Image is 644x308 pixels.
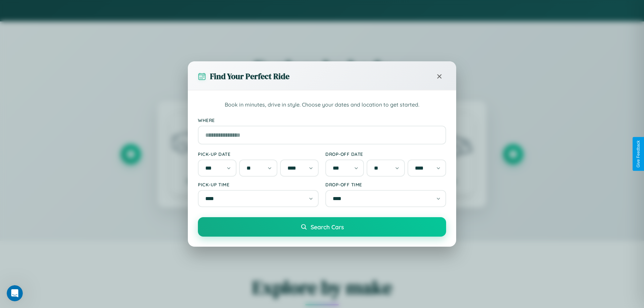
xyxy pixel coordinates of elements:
[198,117,446,123] label: Where
[198,182,319,187] label: Pick-up Time
[325,151,446,157] label: Drop-off Date
[311,223,344,231] span: Search Cars
[198,217,446,237] button: Search Cars
[198,151,319,157] label: Pick-up Date
[210,71,289,82] h3: Find Your Perfect Ride
[198,101,446,109] p: Book in minutes, drive in style. Choose your dates and location to get started.
[325,182,446,187] label: Drop-off Time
